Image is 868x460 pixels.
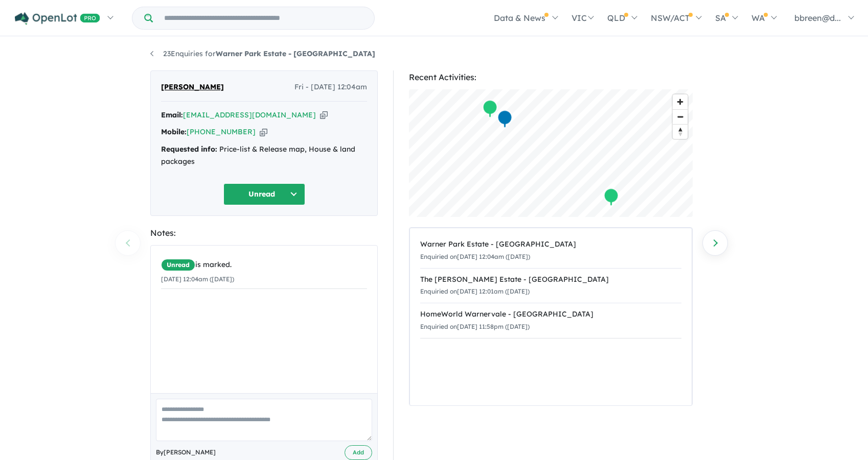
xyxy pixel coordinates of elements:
[216,49,375,58] strong: Warner Park Estate - [GEOGRAPHIC_DATA]
[345,445,372,460] button: Add
[260,127,267,137] button: Copy
[794,13,841,23] span: bbreen@d...
[15,12,100,25] img: Openlot PRO Logo White
[483,100,498,118] div: Map marker
[161,143,367,168] div: Price-list & Release map, House & land packages
[150,226,378,240] div: Notes:
[420,268,681,304] a: The [PERSON_NAME] Estate - [GEOGRAPHIC_DATA]Enquiried on[DATE] 12:01am ([DATE])
[161,144,217,154] strong: Requested info:
[155,7,372,29] input: Try estate name, suburb, builder or developer
[161,81,224,93] span: [PERSON_NAME]
[420,238,681,251] div: Warner Park Estate - [GEOGRAPHIC_DATA]
[161,259,195,271] span: Unread
[420,303,681,338] a: HomeWorld Warnervale - [GEOGRAPHIC_DATA]Enquiried on[DATE] 11:58pm ([DATE])
[673,125,688,139] span: Reset bearing to north
[420,253,530,260] small: Enquiried on [DATE] 12:04am ([DATE])
[673,110,688,124] span: Zoom out
[673,109,688,124] button: Zoom out
[409,89,693,217] canvas: Map
[150,49,375,58] a: 23Enquiries forWarner Park Estate - [GEOGRAPHIC_DATA]
[294,81,367,93] span: Fri - [DATE] 12:04am
[420,323,530,330] small: Enquiried on [DATE] 11:58pm ([DATE])
[161,110,183,119] strong: Email:
[420,287,530,295] small: Enquiried on [DATE] 12:01am ([DATE])
[183,110,316,119] a: [EMAIL_ADDRESS][DOMAIN_NAME]
[156,447,216,457] span: By [PERSON_NAME]
[150,48,718,60] nav: breadcrumb
[161,275,234,283] small: [DATE] 12:04am ([DATE])
[187,127,256,136] a: [PHONE_NUMBER]
[497,110,513,129] div: Map marker
[161,259,367,271] div: is marked.
[673,124,688,139] button: Reset bearing to north
[673,94,688,109] button: Zoom in
[420,233,681,269] a: Warner Park Estate - [GEOGRAPHIC_DATA]Enquiried on[DATE] 12:04am ([DATE])
[604,188,619,207] div: Map marker
[420,308,681,321] div: HomeWorld Warnervale - [GEOGRAPHIC_DATA]
[420,274,681,286] div: The [PERSON_NAME] Estate - [GEOGRAPHIC_DATA]
[223,183,305,205] button: Unread
[161,127,187,136] strong: Mobile:
[320,110,328,120] button: Copy
[409,70,693,84] div: Recent Activities:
